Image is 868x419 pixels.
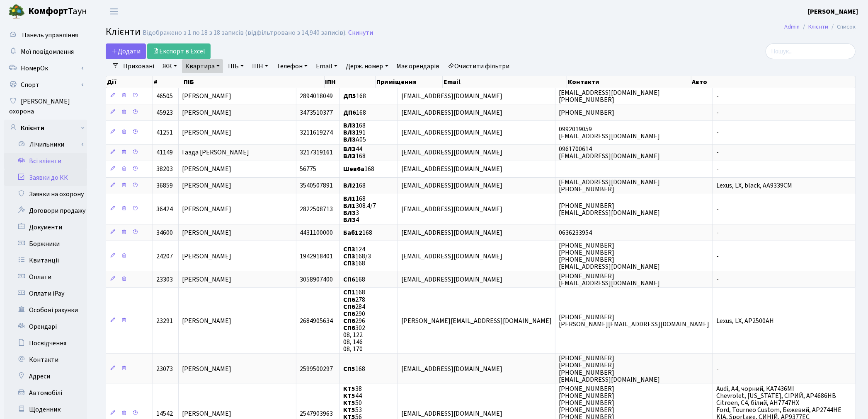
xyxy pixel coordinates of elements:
b: Комфорт [28,5,68,18]
th: Email [443,76,567,88]
span: [PERSON_NAME] [182,92,231,101]
span: [PHONE_NUMBER] [PERSON_NAME][EMAIL_ADDRESS][DOMAIN_NAME] [559,313,709,329]
span: 3217319161 [300,148,333,157]
span: 24207 [156,252,173,261]
span: [PERSON_NAME] [182,275,231,284]
span: 23073 [156,364,173,373]
span: Lexus, LX, AP2500AH [716,316,774,325]
span: [EMAIL_ADDRESS][DOMAIN_NAME] [401,148,502,157]
span: Панель управління [22,31,78,40]
li: Список [828,22,856,31]
span: 168 [343,108,366,117]
span: 3540507891 [300,181,333,190]
span: [PHONE_NUMBER] [EMAIL_ADDRESS][DOMAIN_NAME] [559,201,660,217]
b: ДП6 [343,108,356,117]
a: Додати [106,43,146,59]
span: [PERSON_NAME] [182,228,231,237]
span: Газда [PERSON_NAME] [182,148,249,157]
span: [PERSON_NAME] [182,409,231,418]
th: # [153,76,183,88]
span: 41251 [156,128,173,137]
b: ВЛ1 [343,194,356,203]
b: ВЛ3 [343,152,356,161]
b: КТ5 [343,391,355,400]
span: 41149 [156,148,173,157]
a: Панель управління [4,27,87,43]
span: [PERSON_NAME] [182,181,231,190]
a: Клієнти [808,22,828,31]
b: ВЛ2 [343,181,356,190]
nav: breadcrumb [772,18,868,36]
b: ВЛ3 [343,144,356,154]
span: - [716,128,719,137]
th: ПІБ [183,76,325,88]
span: Додати [111,47,141,56]
span: 2894018049 [300,92,333,101]
span: [PERSON_NAME] [182,128,231,137]
a: Оплати iPay [4,285,87,302]
span: [EMAIL_ADDRESS][DOMAIN_NAME] [401,364,502,373]
span: [EMAIL_ADDRESS][DOMAIN_NAME] [401,92,502,101]
b: СП3 [343,245,355,254]
span: 2684905634 [300,316,333,325]
span: 168 191 А05 [343,121,366,144]
a: НомерОк [4,60,87,77]
span: [PERSON_NAME][EMAIL_ADDRESS][DOMAIN_NAME] [401,316,552,325]
span: 168 [343,275,365,284]
span: - [716,364,719,373]
b: ВЛ3 [343,215,356,224]
b: Баб12 [343,228,362,237]
span: - [716,165,719,174]
span: [PHONE_NUMBER] [PHONE_NUMBER] [PHONE_NUMBER] [EMAIL_ADDRESS][DOMAIN_NAME] [559,354,660,384]
a: Заявки до КК [4,169,87,186]
span: [EMAIL_ADDRESS][DOMAIN_NAME] [PHONE_NUMBER] [559,88,660,104]
div: Відображено з 1 по 18 з 18 записів (відфільтровано з 14,940 записів). [143,29,347,37]
th: Авто [691,76,856,88]
span: 34600 [156,228,173,237]
b: ВЛ3 [343,208,356,217]
th: Дії [106,76,153,88]
b: КТ5 [343,405,355,414]
a: Заявки на охорону [4,186,87,202]
span: [EMAIL_ADDRESS][DOMAIN_NAME] [401,181,502,190]
span: 56775 [300,165,316,174]
span: [EMAIL_ADDRESS][DOMAIN_NAME] [401,252,502,261]
span: [PHONE_NUMBER] [559,108,614,117]
span: 124 168/3 168 [343,245,371,268]
b: КТ5 [343,398,355,407]
span: - [716,228,719,237]
b: [PERSON_NAME] [808,7,858,16]
b: СП3 [343,259,355,268]
span: 44 168 [343,144,366,161]
a: Оплати [4,269,87,285]
a: Договори продажу [4,202,87,219]
b: СП1 [343,288,355,297]
span: [PERSON_NAME] [182,316,231,325]
span: - [716,275,719,284]
span: [EMAIL_ADDRESS][DOMAIN_NAME] [401,108,502,117]
span: 168 [343,181,366,190]
span: Таун [28,5,87,19]
a: Клієнти [4,120,87,136]
span: Lexus, LX, black, AA9339CM [716,181,792,190]
a: Держ. номер [342,59,391,73]
span: 3211619274 [300,128,333,137]
span: [PERSON_NAME] [182,165,231,174]
a: Email [313,59,341,73]
span: [EMAIL_ADDRESS][DOMAIN_NAME] [401,275,502,284]
b: ДП5 [343,92,356,101]
th: ІПН [325,76,376,88]
span: 46505 [156,92,173,101]
span: 1942918401 [300,252,333,261]
th: Контакти [567,76,691,88]
span: [PERSON_NAME] [182,205,231,214]
b: СП6 [343,323,355,332]
a: Боржники [4,236,87,252]
a: Admin [784,22,800,31]
a: [PERSON_NAME] охорона [4,93,87,120]
span: [PERSON_NAME] [182,252,231,261]
a: ІПН [249,59,272,73]
a: Особові рахунки [4,302,87,318]
a: Телефон [273,59,311,73]
a: ПІБ [225,59,247,73]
